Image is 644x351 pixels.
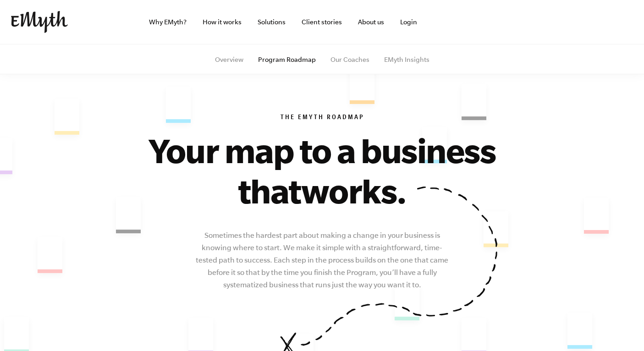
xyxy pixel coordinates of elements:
span: works. [301,171,407,210]
img: EMyth [11,11,68,33]
a: EMyth Insights [384,56,429,63]
a: Overview [215,56,243,63]
a: Our Coaches [330,56,369,63]
h6: The EMyth Roadmap [44,114,601,123]
iframe: Embedded CTA [537,12,633,32]
iframe: Chat Widget [598,307,644,351]
iframe: Embedded CTA [436,12,532,32]
a: Program Roadmap [258,56,316,63]
p: Sometimes the hardest part about making a change in your business is knowing where to start. We m... [194,229,450,291]
h1: Your map to a business that [121,130,524,211]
